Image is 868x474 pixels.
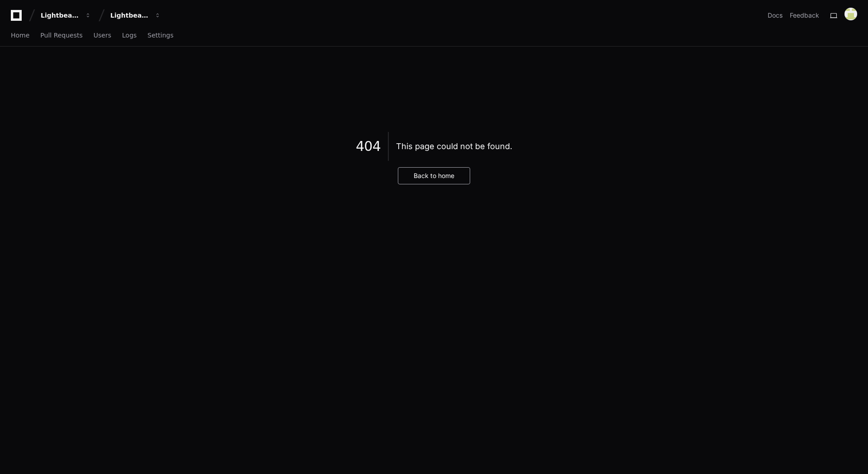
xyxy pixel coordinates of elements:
[147,25,173,46] a: Settings
[844,8,857,20] img: 147104921
[41,11,80,20] div: Lightbeam Health
[398,167,470,184] button: Back to home
[11,25,29,46] a: Home
[94,33,111,38] span: Users
[768,11,783,20] a: Docs
[107,7,165,23] button: Lightbeam Health Solutions
[790,11,819,20] button: Feedback
[40,33,82,38] span: Pull Requests
[37,7,95,23] button: Lightbeam Health
[356,138,381,155] span: 404
[122,33,137,38] span: Logs
[11,33,29,38] span: Home
[110,11,149,20] div: Lightbeam Health Solutions
[396,140,512,153] div: This page could not be found.
[147,33,173,38] span: Settings
[122,25,137,46] a: Logs
[40,25,82,46] a: Pull Requests
[94,25,111,46] a: Users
